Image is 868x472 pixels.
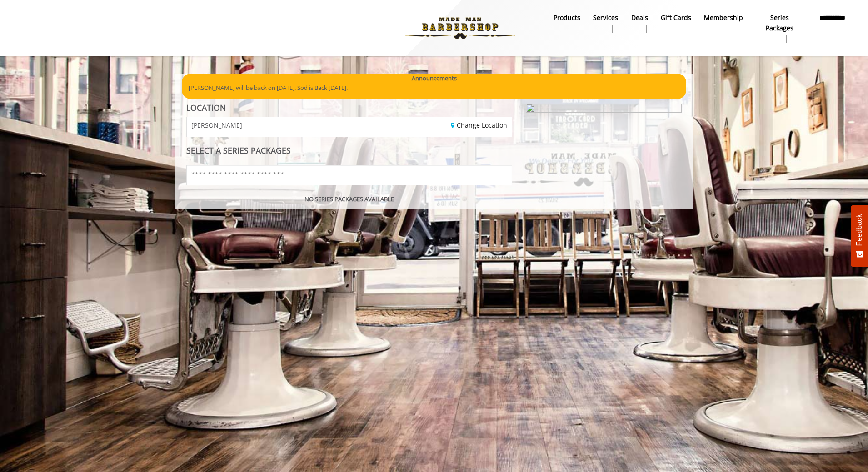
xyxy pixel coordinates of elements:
[624,11,654,35] a: DealsDeals
[587,11,624,35] a: ServicesServices
[756,13,804,33] b: Series packages
[855,214,863,246] span: Feedback
[851,205,868,267] button: Feedback - Show survey
[304,195,394,203] b: NO SERIES PACKAGES AVAILABLE
[554,13,580,23] b: products
[593,13,618,23] b: Services
[547,11,587,35] a: Productsproducts
[661,13,691,23] b: gift cards
[698,11,749,35] a: MembershipMembership
[398,3,523,53] img: Made Man Barbershop logo
[186,102,226,113] b: LOCATION
[412,74,457,83] b: Announcements
[186,146,291,155] label: SELECT A SERIES PACKAGES
[631,13,648,23] b: Deals
[191,122,242,129] span: [PERSON_NAME]
[654,11,698,35] a: Gift cardsgift cards
[189,83,679,93] p: [PERSON_NAME] will be back on [DATE]. Sod is Back [DATE].
[749,11,810,45] a: Series packagesSeries packages
[704,13,743,23] b: Membership
[451,121,507,129] a: Change Location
